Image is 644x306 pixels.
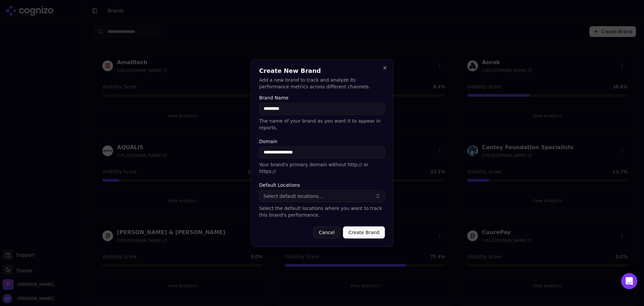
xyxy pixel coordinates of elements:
[313,226,340,238] button: Cancel
[259,139,385,144] label: Domain
[259,205,385,218] p: Select the default locations where you want to track this brand's performance.
[259,95,385,100] label: Brand Name
[259,161,385,175] p: Your brand's primary domain without http:// or https://
[259,77,385,90] p: Add a new brand to track and analyze its performance metrics across different channels.
[264,193,323,200] span: Select default locations...
[259,118,385,131] p: The name of your brand as you want it to appear in reports.
[343,226,385,238] button: Create Brand
[259,183,385,187] label: Default Locations
[259,68,385,74] h2: Create New Brand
